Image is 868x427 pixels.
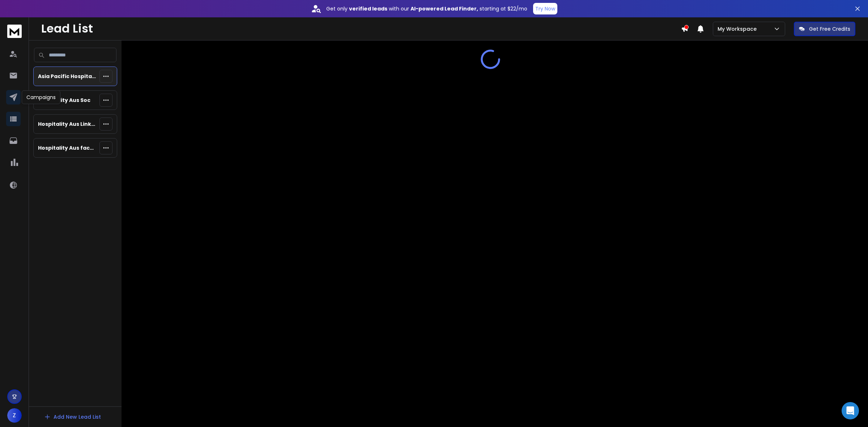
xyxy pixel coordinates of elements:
strong: AI-powered Lead Finder, [410,5,478,12]
button: Add New Lead List [38,410,107,424]
p: Get only with our starting at $22/mo [326,5,527,12]
button: Get Free Credits [794,22,855,36]
p: Get Free Credits [809,25,850,33]
h1: Lead List [41,22,681,35]
div: Open Intercom Messenger [842,402,859,419]
p: My Workspace [718,25,759,33]
strong: verified leads [349,5,387,12]
div: Campaigns [22,90,60,104]
img: logo [7,25,22,38]
p: Hospitality Aus Soc [38,97,90,104]
p: Hospitality Aus Linkedin [38,120,97,128]
button: Z [7,408,22,423]
p: Hospitality Aus facebook [38,144,97,151]
p: Try Now [535,5,555,12]
p: Asia Pacific Hospitality [38,73,97,80]
button: Try Now [533,3,557,14]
